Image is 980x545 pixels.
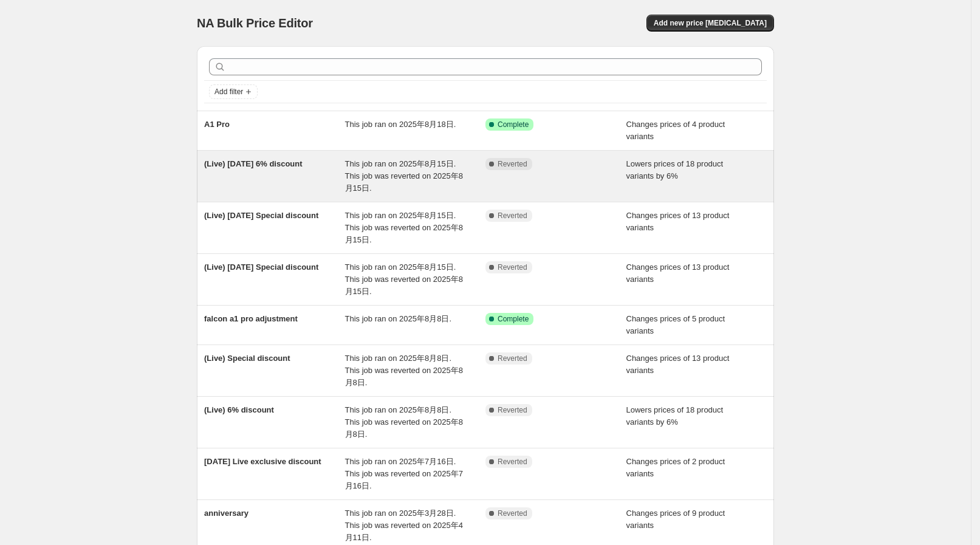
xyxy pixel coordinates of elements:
[345,159,463,193] span: This job ran on 2025年8月15日. This job was reverted on 2025年8月15日.
[209,84,258,99] button: Add filter
[204,262,318,272] span: (Live) [DATE] Special discount
[626,354,730,375] span: Changes prices of 13 product variants
[345,509,463,542] span: This job ran on 2025年3月28日. This job was reverted on 2025年4月11日.
[345,457,463,490] span: This job ran on 2025年7月16日. This job was reverted on 2025年7月16日.
[345,405,463,439] span: This job ran on 2025年8月8日. This job was reverted on 2025年8月8日.
[204,211,318,220] span: (Live) [DATE] Special discount
[646,15,774,32] button: Add new price [MEDICAL_DATA]
[204,120,230,129] span: A1 Pro
[498,314,529,324] span: Complete
[654,18,767,28] span: Add new price [MEDICAL_DATA]
[345,314,452,323] span: This job ran on 2025年8月8日.
[345,120,456,129] span: This job ran on 2025年8月18日.
[626,120,725,141] span: Changes prices of 4 product variants
[498,120,529,129] span: Complete
[626,262,730,284] span: Changes prices of 13 product variants
[204,354,290,363] span: (Live) Special discount
[498,262,527,272] span: Reverted
[204,159,303,168] span: (Live) [DATE] 6% discount
[345,354,463,387] span: This job ran on 2025年8月8日. This job was reverted on 2025年8月8日.
[626,211,730,232] span: Changes prices of 13 product variants
[626,509,725,530] span: Changes prices of 9 product variants
[498,159,527,169] span: Reverted
[498,354,527,363] span: Reverted
[498,509,527,518] span: Reverted
[204,457,321,466] span: [DATE] Live exclusive discount
[626,405,724,427] span: Lowers prices of 18 product variants by 6%
[498,457,527,467] span: Reverted
[498,405,527,415] span: Reverted
[214,87,243,97] span: Add filter
[498,211,527,221] span: Reverted
[626,159,724,180] span: Lowers prices of 18 product variants by 6%
[197,16,313,30] span: NA Bulk Price Editor
[204,314,298,323] span: falcon a1 pro adjustment
[204,509,248,518] span: anniversary
[626,314,725,335] span: Changes prices of 5 product variants
[345,211,463,244] span: This job ran on 2025年8月15日. This job was reverted on 2025年8月15日.
[204,405,274,414] span: (Live) 6% discount
[345,262,463,296] span: This job ran on 2025年8月15日. This job was reverted on 2025年8月15日.
[626,457,725,478] span: Changes prices of 2 product variants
